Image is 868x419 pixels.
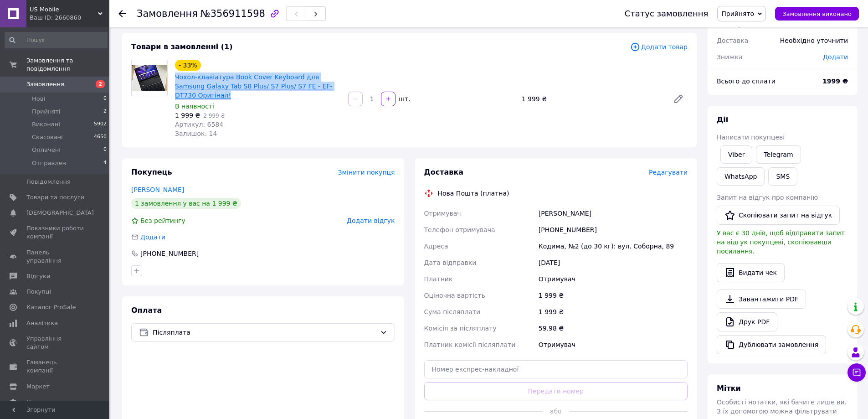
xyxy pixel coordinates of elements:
button: Дублювати замовлення [717,335,826,354]
div: [DATE] [537,254,689,271]
span: Покупець [131,168,172,176]
span: 4650 [94,133,107,141]
span: Отправлен [32,159,66,167]
span: 2 [103,108,107,116]
div: Кодима, №2 (до 30 кг): вул. Соборна, 89 [537,238,689,254]
span: Знижка [717,53,743,61]
span: Оціночна вартість [424,292,485,299]
input: Номер експрес-накладної [424,360,688,378]
a: Друк PDF [717,312,777,331]
span: Замовлення та повідомлення [26,57,109,73]
span: Товари в замовленні (1) [131,42,233,51]
span: Залишок: 14 [175,130,217,137]
span: [DEMOGRAPHIC_DATA] [26,209,94,217]
span: Змінити покупця [338,169,395,176]
span: Редагувати [649,169,688,176]
input: Пошук [5,32,108,48]
div: [PHONE_NUMBER] [537,222,689,238]
span: Дата відправки [424,259,477,266]
div: 1 замовлення у вас на 1 999 ₴ [131,198,241,209]
span: Панель управління [26,248,84,265]
span: Виконані [32,120,60,129]
span: Покупці [26,288,51,296]
span: Налаштування [26,398,73,406]
span: Відгуки [26,272,50,280]
span: Каталог ProSale [26,303,76,311]
span: US Mobile [30,5,98,14]
span: Запит на відгук про компанію [717,194,818,201]
span: Артикул: 6584 [175,121,223,128]
span: Сума післяплати [424,308,481,316]
span: Прийняті [32,108,60,116]
div: Необхідно уточнити [775,31,853,51]
span: Додати [823,53,848,61]
span: Замовлення [137,8,198,19]
span: Замовлення [26,80,64,88]
span: Додати [140,233,165,241]
span: Адреса [424,243,448,250]
span: Додати товар [630,42,688,52]
span: Товари та послуги [26,193,84,202]
div: шт. [396,94,411,103]
span: Гаманець компанії [26,358,84,375]
span: Отримувач [424,210,461,217]
span: Нові [32,95,45,103]
span: Платник комісії післяплати [424,341,516,348]
div: Отримувач [537,336,689,353]
span: Замовлення виконано [782,10,852,17]
span: Оплата [131,306,162,315]
button: Чат з покупцем [847,363,866,382]
a: Завантажити PDF [717,290,806,309]
span: Скасовані [32,133,63,141]
button: Видати чек [717,263,785,282]
span: Дії [717,115,728,124]
span: 0 [103,95,107,103]
a: Telegram [756,145,801,164]
b: 1999 ₴ [822,78,848,85]
div: Ваш ID: 2660860 [30,14,109,22]
span: 1 товар [717,21,742,28]
a: WhatsApp [717,167,765,186]
div: Статус замовлення [625,9,709,18]
div: - 33% [175,60,201,71]
span: Всього до сплати [717,78,776,85]
img: Чохол-клавіатура Book Cover Keyboard для Samsung Galaxy Tab S8 Plus/ S7 Plus/ S7 FE - EF-DT730 Ор... [132,65,167,92]
a: Чохол-клавіатура Book Cover Keyboard для Samsung Galaxy Tab S8 Plus/ S7 Plus/ S7 FE - EF-DT730 Ор... [175,73,332,99]
a: [PERSON_NAME] [131,186,184,193]
span: Додати відгук [347,217,395,224]
span: В наявності [175,103,214,110]
div: 1 999 ₴ [537,304,689,320]
div: 1 999 ₴ [518,93,666,105]
span: №356911598 [200,8,265,19]
span: Написати покупцеві [717,134,785,141]
span: або [543,407,569,416]
div: Повернутися назад [118,9,126,18]
div: 59.98 ₴ [537,320,689,336]
span: Без рейтингу [140,217,185,224]
button: Скопіювати запит на відгук [717,206,840,225]
div: Отримувач [537,271,689,287]
a: Viber [720,145,752,164]
span: 1 999 ₴ [175,112,200,119]
span: Платник [424,275,453,283]
span: Післяплата [153,327,376,337]
span: 2 999 ₴ [203,113,225,119]
span: 5902 [94,120,107,129]
span: У вас є 30 днів, щоб відправити запит на відгук покупцеві, скопіювавши посилання. [717,229,845,255]
span: 0 [103,146,107,154]
span: Доставка [717,37,748,44]
a: Редагувати [669,90,688,108]
div: Нова Пошта (платна) [436,189,512,198]
span: Аналітика [26,319,58,327]
span: Показники роботи компанії [26,224,84,241]
div: 1 999 ₴ [537,287,689,304]
button: SMS [768,167,797,186]
span: 2 [96,80,105,88]
span: Управління сайтом [26,335,84,351]
span: Прийнято [721,10,754,17]
span: Оплачені [32,146,61,154]
div: [PERSON_NAME] [537,205,689,222]
span: Доставка [424,168,464,176]
span: Телефон отримувача [424,226,495,233]
span: Маркет [26,383,50,391]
